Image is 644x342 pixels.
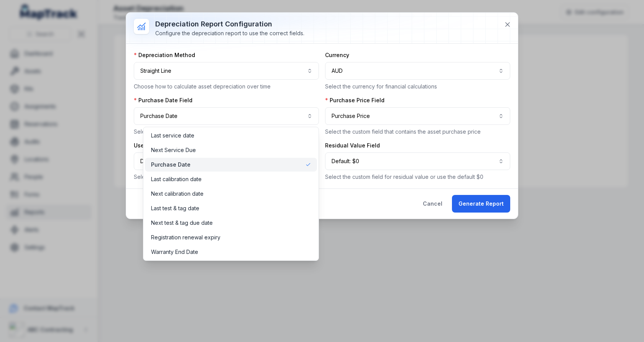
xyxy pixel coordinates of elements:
[151,248,198,256] span: Warranty End Date
[134,107,319,125] button: Purchase Date
[151,175,202,183] span: Last calibration date
[151,219,213,227] span: Next test & tag due date
[151,190,204,198] span: Next calibration date
[151,146,196,154] span: Next Service Due
[143,127,319,261] div: Purchase Date
[151,161,191,169] span: Purchase Date
[151,205,199,212] span: Last test & tag date
[151,234,220,241] span: Registration renewal expiry
[151,132,194,139] span: Last service date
